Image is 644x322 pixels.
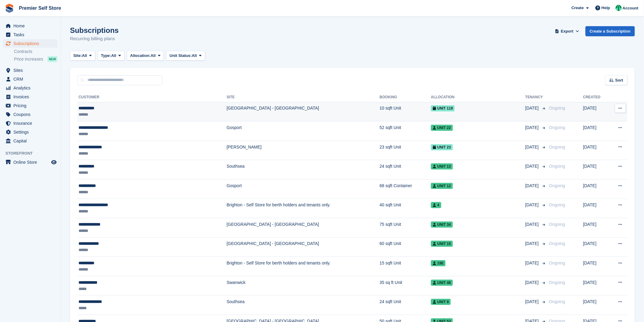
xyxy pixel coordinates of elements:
[3,110,58,119] a: menu
[431,260,446,266] span: 19E
[549,222,565,227] span: Ongoing
[525,299,540,305] span: [DATE]
[583,93,609,102] th: Created
[227,93,380,102] th: Site
[227,257,380,276] td: Brighton - Self Store for berth holders and tenants only.
[583,218,609,238] td: [DATE]
[554,26,581,36] button: Export
[431,241,453,247] span: Unit 15
[431,183,453,189] span: Unit 12
[70,26,119,34] h1: Subscriptions
[227,296,380,315] td: Southsea
[583,276,609,296] td: [DATE]
[77,93,227,102] th: Customer
[166,51,205,61] button: Unit Status: All
[380,218,431,238] td: 75 sqft Unit
[3,158,58,166] a: menu
[3,101,58,110] a: menu
[227,199,380,218] td: Brighton - Self Store for berth holders and tenants only.
[431,144,453,150] span: Unit 23
[3,39,58,48] a: menu
[525,240,540,247] span: [DATE]
[549,241,565,246] span: Ongoing
[583,199,609,218] td: [DATE]
[525,279,540,286] span: [DATE]
[3,75,58,83] a: menu
[525,202,540,208] span: [DATE]
[602,5,610,11] span: Help
[3,93,58,101] a: menu
[5,150,61,156] span: Storefront
[431,93,525,102] th: Allocation
[615,77,623,83] span: Sort
[130,53,151,59] span: Allocation:
[583,121,609,141] td: [DATE]
[583,160,609,180] td: [DATE]
[3,22,58,30] a: menu
[13,158,50,166] span: Online Store
[525,93,547,102] th: Tenancy
[82,53,87,59] span: All
[70,35,119,42] p: Recurring billing plans
[227,218,380,238] td: [GEOGRAPHIC_DATA] - [GEOGRAPHIC_DATA]
[13,119,50,128] span: Insurance
[70,51,95,61] button: Site: All
[380,237,431,257] td: 60 sqft Unit
[227,160,380,180] td: Southsea
[431,222,453,228] span: Unit 34
[525,260,540,266] span: [DATE]
[3,30,58,39] a: menu
[47,56,58,62] div: NEW
[13,128,50,136] span: Settings
[549,299,565,304] span: Ongoing
[3,128,58,136] a: menu
[431,202,441,208] span: 4
[3,66,58,75] a: menu
[3,137,58,145] a: menu
[73,53,82,59] span: Site:
[50,159,58,166] a: Preview store
[380,276,431,296] td: 35 sq ft Unit
[380,93,431,102] th: Booking
[227,121,380,141] td: Gosport
[525,124,540,131] span: [DATE]
[16,3,64,13] a: Premier Self Store
[431,105,455,111] span: Unit 119
[13,66,50,75] span: Sites
[14,56,43,62] span: Price increases
[13,39,50,48] span: Subscriptions
[111,53,116,59] span: All
[13,101,50,110] span: Pricing
[13,84,50,92] span: Analytics
[227,179,380,199] td: Gosport
[13,22,50,30] span: Home
[616,5,622,11] img: Peter Pring
[13,110,50,119] span: Coupons
[13,75,50,83] span: CRM
[13,30,50,39] span: Tasks
[583,102,609,121] td: [DATE]
[227,237,380,257] td: [GEOGRAPHIC_DATA] - [GEOGRAPHIC_DATA]
[101,53,111,59] span: Type:
[192,53,197,59] span: All
[431,125,453,131] span: Unit 22
[151,53,156,59] span: All
[127,51,164,61] button: Allocation: All
[380,102,431,121] td: 10 sqft Unit
[431,299,451,305] span: Unit 9
[525,144,540,150] span: [DATE]
[549,164,565,169] span: Ongoing
[583,237,609,257] td: [DATE]
[586,26,635,36] a: Create a Subscription
[549,106,565,110] span: Ongoing
[525,105,540,111] span: [DATE]
[549,183,565,188] span: Ongoing
[583,296,609,315] td: [DATE]
[525,183,540,189] span: [DATE]
[431,280,453,286] span: Unit 48
[583,179,609,199] td: [DATE]
[14,49,58,54] a: Contracts
[227,102,380,121] td: [GEOGRAPHIC_DATA] - [GEOGRAPHIC_DATA]
[380,121,431,141] td: 52 sqft Unit
[549,145,565,149] span: Ongoing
